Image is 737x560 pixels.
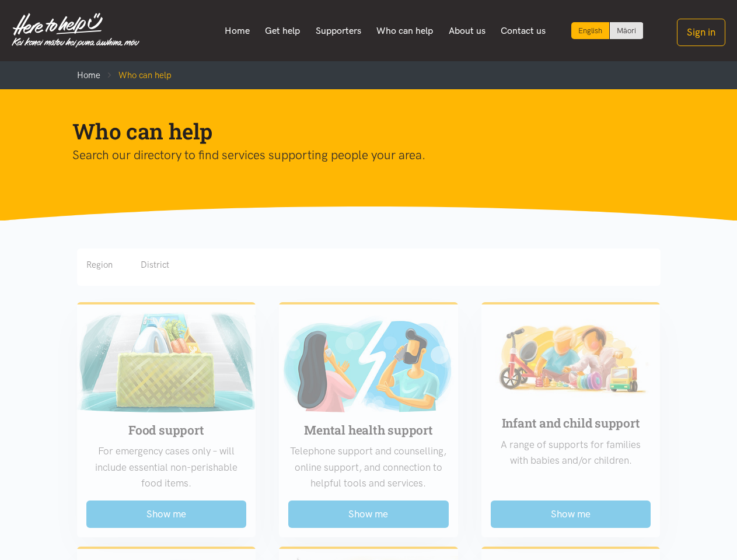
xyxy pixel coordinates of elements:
li: Who can help [100,68,172,82]
a: About us [441,19,494,43]
img: Home [12,13,139,48]
a: Get help [257,19,308,43]
div: Current language [571,22,610,39]
div: District [141,258,169,272]
p: Search our directory to find services supporting people your area. [72,145,647,165]
div: Language toggle [571,22,644,39]
a: Home [77,70,100,80]
h1: Who can help [72,117,647,145]
a: Switch to Te Reo Māori [610,22,643,39]
button: Sign in [677,19,725,46]
a: Home [216,19,257,43]
div: Region [86,258,113,272]
a: Who can help [369,19,441,43]
a: Supporters [308,19,369,43]
a: Contact us [493,19,554,43]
